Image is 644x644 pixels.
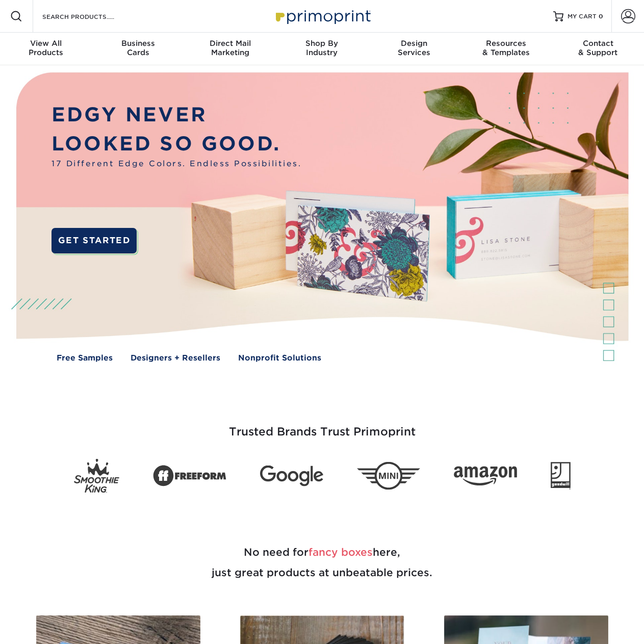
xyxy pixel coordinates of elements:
[271,5,373,27] img: Primoprint
[368,39,460,57] div: Services
[92,39,184,48] span: Business
[57,352,113,364] a: Free Samples
[552,33,644,65] a: Contact& Support
[552,39,644,48] span: Contact
[51,130,301,159] p: LOOKED SO GOOD.
[460,39,552,48] span: Resources
[552,39,644,57] div: & Support
[460,33,552,65] a: Resources& Templates
[276,33,368,65] a: Shop ByIndustry
[92,33,184,65] a: BusinessCards
[599,13,603,20] span: 0
[454,467,517,486] img: Amazon
[238,352,321,364] a: Nonprofit Solutions
[568,12,597,21] span: MY CART
[276,39,368,48] span: Shop By
[24,518,621,607] h2: No need for here, just great products at unbeatable prices.
[92,39,184,57] div: Cards
[24,401,621,451] h3: Trusted Brands Trust Primoprint
[153,459,226,492] img: Freeform
[551,462,571,490] img: Goodwill
[131,352,220,364] a: Designers + Resellers
[460,39,552,57] div: & Templates
[308,546,373,558] span: fancy boxes
[260,466,323,486] img: Google
[74,459,119,493] img: Smoothie King
[184,39,276,48] span: Direct Mail
[276,39,368,57] div: Industry
[184,33,276,65] a: Direct MailMarketing
[368,33,460,65] a: DesignServices
[184,39,276,57] div: Marketing
[51,228,137,253] a: GET STARTED
[357,462,420,490] img: Mini
[51,100,301,130] p: EDGY NEVER
[51,158,301,170] span: 17 Different Edge Colors. Endless Possibilities.
[41,10,141,22] input: SEARCH PRODUCTS.....
[368,39,460,48] span: Design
